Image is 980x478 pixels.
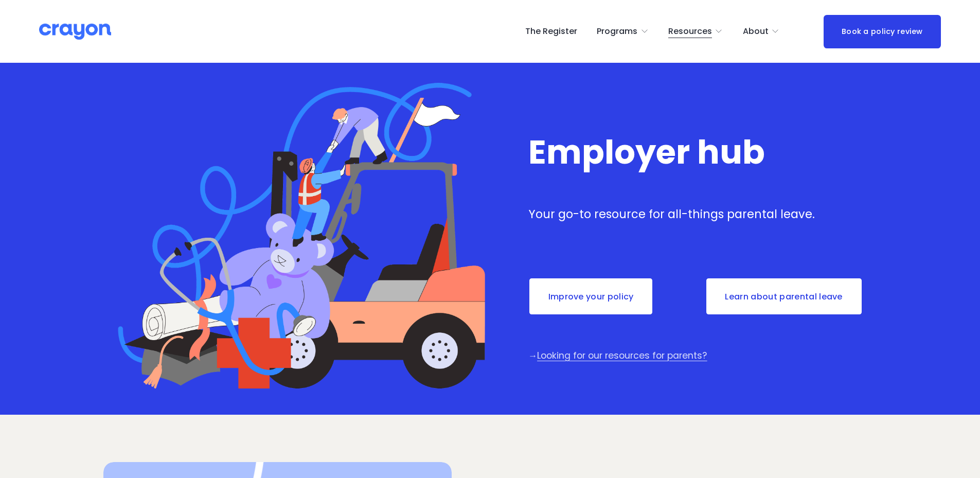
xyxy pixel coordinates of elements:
a: The Register [525,23,577,40]
span: Resources [668,24,712,39]
a: folder dropdown [597,23,649,40]
a: Book a policy review [824,15,941,48]
h1: Employer hub [528,135,877,170]
a: folder dropdown [743,23,780,40]
p: Your go-to resource for all-things parental leave. [528,206,877,223]
a: Improve your policy [528,277,654,315]
img: Crayon [39,23,111,41]
span: → [528,349,538,362]
a: Looking for our resources for parents? [537,349,707,362]
span: Programs [597,24,637,39]
a: folder dropdown [668,23,723,40]
a: Learn about parental leave [705,277,863,315]
span: About [743,24,769,39]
